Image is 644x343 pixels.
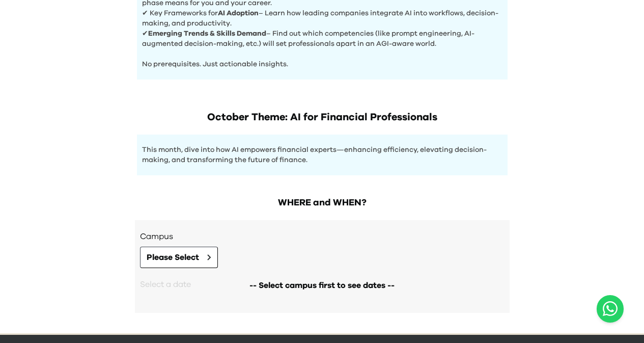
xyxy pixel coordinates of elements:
[142,8,502,29] p: ✔ Key Frameworks for – Learn how leading companies integrate AI into workflows, decision-making, ...
[597,295,624,323] a: Chat with us on WhatsApp
[147,251,199,263] span: Please Select
[142,145,502,165] p: This month, dive into how AI empowers financial experts—enhancing efficiency, elevating decision-...
[142,29,502,49] p: ✔ – Find out which competencies (like prompt engineering, AI-augmented decision-making, etc.) wil...
[249,279,395,292] span: -- Select campus first to see dates --
[140,247,218,268] button: Please Select
[140,230,505,243] h3: Campus
[142,49,502,69] p: No prerequisites. Just actionable insights.
[135,196,510,210] h2: WHERE and WHEN?
[218,10,259,17] b: AI Adoption
[137,110,508,124] h1: October Theme: AI for Financial Professionals
[148,30,266,37] b: Emerging Trends & Skills Demand
[597,295,624,323] button: Open WhatsApp chat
